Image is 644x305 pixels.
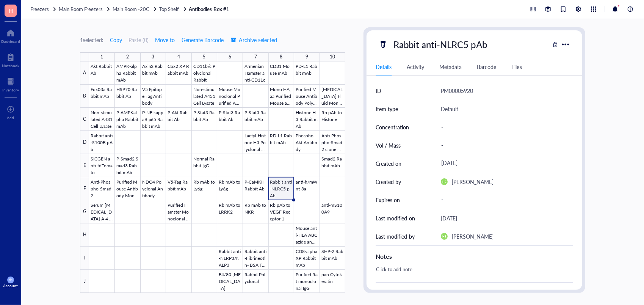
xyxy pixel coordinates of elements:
div: [PERSON_NAME] [452,232,494,241]
div: 1 [100,52,103,61]
div: J [80,270,89,293]
div: Activity [407,63,424,71]
div: 3 [152,52,154,61]
div: Rabbit anti-NLRC5 pAb [390,36,490,52]
div: 9 [306,52,308,61]
a: Inventory [2,75,19,92]
div: H [80,223,89,247]
div: I [80,247,89,270]
div: A [80,61,89,85]
button: Archive selected [230,34,278,46]
div: [DATE] [441,214,457,223]
button: Paste (0) [129,34,149,46]
span: Main Room Freezers [59,5,103,13]
div: 8 [280,52,282,61]
div: Add [7,115,14,120]
div: Vol / Mass [376,141,401,149]
span: Copy [110,37,122,43]
span: KM [9,278,13,281]
div: Default [441,104,458,113]
div: G [80,200,89,223]
div: PM00005920 [441,86,473,95]
div: Last modified by [376,232,414,241]
a: Antibodies Box #1 [189,6,231,13]
div: Barcode [477,63,497,71]
div: Files [512,63,522,71]
span: H [8,6,13,15]
div: Click to add note [373,264,570,282]
span: Move to [155,37,175,43]
a: Dashboard [1,27,20,44]
div: - [438,119,570,135]
div: Dashboard [1,39,20,44]
div: Account [3,283,18,288]
div: Expires on [376,196,400,204]
div: Last modified on [376,214,415,222]
div: Notes [376,252,573,261]
div: D [80,131,89,154]
span: Freezers [30,5,49,13]
div: Notebook [2,63,19,68]
span: HB [442,180,446,184]
div: 2 [126,52,129,61]
div: [PERSON_NAME] [452,177,494,186]
div: 5 [203,52,206,61]
div: 6 [229,52,231,61]
div: F [80,177,89,200]
div: Inventory [2,88,19,92]
div: 4 [177,52,180,61]
div: E [80,154,89,177]
div: 10 [330,52,335,61]
a: Notebook [2,51,19,68]
div: Concentration [376,123,409,131]
div: [DATE] [438,157,570,170]
div: 7 [254,52,257,61]
div: B [80,85,89,108]
button: Generate Barcode [182,34,224,46]
div: 1 selected: [80,36,103,44]
span: Generate Barcode [182,37,224,43]
div: - [438,193,570,207]
span: Archive selected [231,37,277,43]
div: Item type [376,105,398,113]
span: HB [442,235,446,238]
div: C [80,108,89,131]
a: Freezers [30,6,57,13]
div: ID [376,86,381,95]
a: Main Room -20CTop Shelf [113,6,187,13]
div: Created on [376,159,401,168]
span: Main Room -20C [113,5,149,13]
div: Created by [376,178,401,186]
span: Top Shelf [159,5,179,13]
div: Details [376,63,392,71]
button: Move to [155,34,175,46]
a: Main Room Freezers [59,6,111,13]
div: Metadata [440,63,462,71]
div: - [438,137,570,153]
button: Copy [110,34,123,46]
